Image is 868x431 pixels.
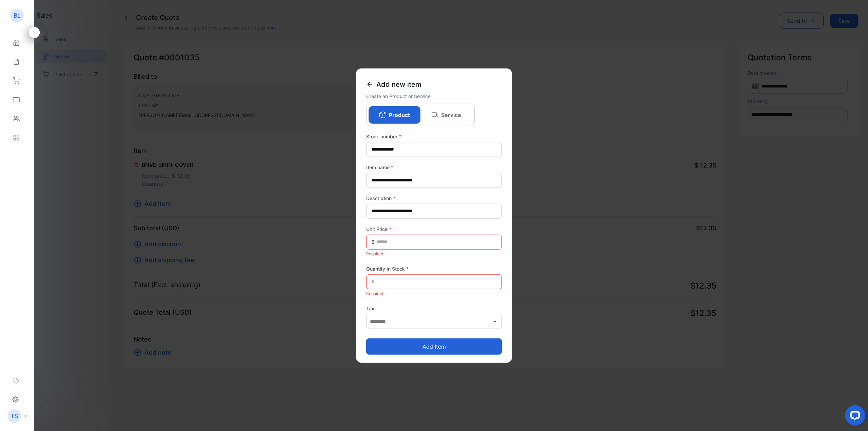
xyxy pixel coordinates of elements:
[366,163,502,171] label: Item name
[389,111,410,119] p: Product
[366,289,502,298] p: Required
[366,305,502,312] label: Tax
[14,11,21,20] p: BL
[372,238,375,246] span: $
[366,338,502,355] button: Add item
[366,225,502,232] label: Unit Price
[366,194,502,201] label: Description
[366,249,502,258] p: Required
[376,79,421,89] span: Add new item
[366,265,502,272] label: Quantity In Stock
[366,133,502,140] label: Stock number
[366,93,431,99] span: Create an Product or Service
[840,403,868,431] iframe: LiveChat chat widget
[441,111,461,119] p: Service
[11,412,18,420] p: TS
